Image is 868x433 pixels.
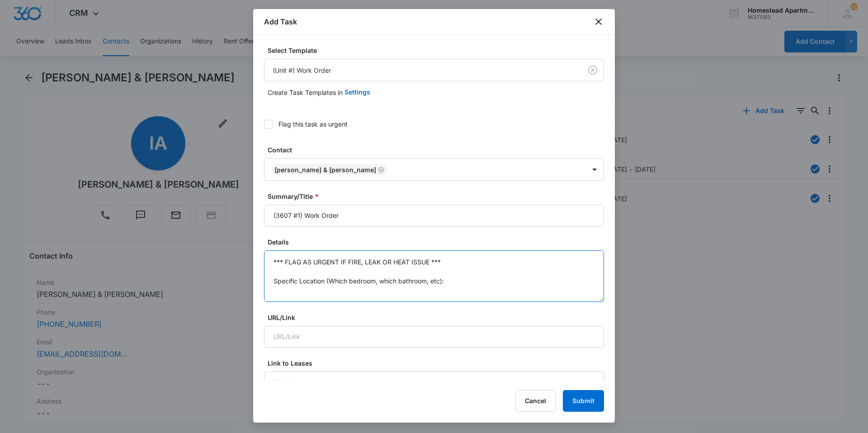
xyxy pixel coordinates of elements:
button: close [593,16,604,27]
label: Link to Leases [268,358,608,368]
div: [PERSON_NAME] & [PERSON_NAME] [274,166,376,174]
button: Cancel [515,390,556,412]
label: Select Template [268,46,608,55]
label: Details [268,237,608,247]
button: Clear [585,63,600,77]
button: Settings [344,81,370,103]
p: Create Task Templates in [268,88,343,97]
div: Flag this task as urgent [278,119,348,129]
label: Contact [268,145,608,155]
h1: Add Task [264,16,297,27]
label: Summary/Title [268,192,608,201]
input: Summary/Title [264,205,604,226]
label: URL/Link [268,313,608,322]
div: Remove Iram Aragon & Kimberly Casias [376,166,384,173]
input: URL/Link [264,326,604,348]
button: Submit [563,390,604,412]
textarea: *** FLAG AS URGENT IF FIRE, LEAK OR HEAT ISSUE *** Specific Location (Which bedroom, which bathro... [264,250,604,302]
